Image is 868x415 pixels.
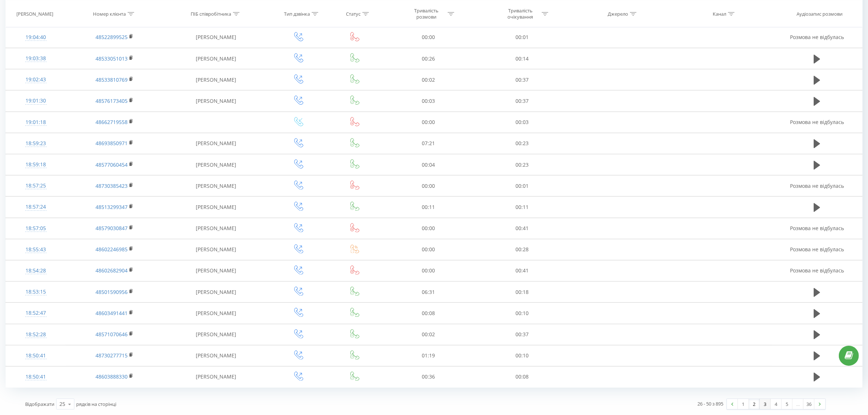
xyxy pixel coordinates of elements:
span: Розмова не відбулась [790,246,844,253]
div: 18:57:05 [13,221,58,236]
div: 19:03:38 [13,51,58,66]
a: 48571070646 [96,331,128,338]
div: Тип дзвінка [284,11,310,17]
div: 19:02:43 [13,73,58,87]
div: 18:59:23 [13,136,58,151]
div: Тривалість очікування [501,8,540,20]
div: 25 [59,400,65,408]
td: 00:11 [475,197,569,218]
td: 00:02 [381,324,475,345]
td: 00:03 [381,90,475,112]
div: [PERSON_NAME] [16,11,53,17]
div: 18:57:24 [13,200,58,214]
td: [PERSON_NAME] [163,48,269,69]
td: 07:21 [381,133,475,154]
a: 48602682904 [96,267,128,274]
td: 00:00 [381,112,475,133]
div: 18:54:28 [13,264,58,278]
a: 48533051013 [96,55,128,62]
td: 00:03 [475,112,569,133]
a: 48602246985 [96,246,128,253]
div: 18:52:47 [13,306,58,320]
td: 00:23 [475,133,569,154]
td: 00:02 [381,69,475,90]
td: [PERSON_NAME] [163,154,269,175]
td: [PERSON_NAME] [163,303,269,324]
td: [PERSON_NAME] [163,366,269,387]
a: 3 [760,399,771,409]
td: [PERSON_NAME] [163,260,269,281]
div: 19:01:18 [13,115,58,129]
div: 18:57:25 [13,179,58,193]
div: 19:01:30 [13,94,58,108]
span: Розмова не відбулась [790,119,844,125]
td: [PERSON_NAME] [163,27,269,48]
a: 48522899525 [96,34,128,40]
a: 48533810769 [96,76,128,83]
td: [PERSON_NAME] [163,133,269,154]
td: 01:19 [381,345,475,366]
td: 00:08 [381,303,475,324]
a: 48730277715 [96,352,128,359]
td: [PERSON_NAME] [163,197,269,218]
div: 26 - 50 з 895 [697,400,723,407]
td: [PERSON_NAME] [163,345,269,366]
a: 48501590956 [96,288,128,295]
div: 18:52:28 [13,327,58,342]
td: [PERSON_NAME] [163,175,269,197]
div: 18:50:41 [13,349,58,363]
td: 00:37 [475,69,569,90]
td: 00:01 [475,27,569,48]
div: Канал [713,11,726,17]
td: 00:00 [381,218,475,239]
a: 48603491441 [96,310,128,317]
div: Джерело [608,11,628,17]
td: 00:28 [475,239,569,260]
div: 18:50:41 [13,370,58,384]
a: 4 [771,399,782,409]
span: Розмова не відбулась [790,182,844,189]
td: 00:41 [475,218,569,239]
a: 48579030847 [96,225,128,232]
div: 18:59:18 [13,158,58,172]
div: … [793,399,803,409]
td: 00:04 [381,154,475,175]
td: 00:00 [381,239,475,260]
td: 00:00 [381,27,475,48]
span: Розмова не відбулась [790,267,844,274]
span: Розмова не відбулась [790,34,844,40]
a: 48576173405 [96,97,128,104]
td: 00:37 [475,90,569,112]
td: [PERSON_NAME] [163,90,269,112]
div: ПІБ співробітника [191,11,231,17]
td: 00:10 [475,303,569,324]
div: Аудіозапис розмови [797,11,842,17]
td: [PERSON_NAME] [163,239,269,260]
a: 48513299347 [96,203,128,210]
div: Статус [346,11,361,17]
td: 00:11 [381,197,475,218]
div: 18:53:15 [13,285,58,299]
td: 00:36 [381,366,475,387]
a: 5 [782,399,793,409]
div: Тривалість розмови [407,8,446,20]
td: [PERSON_NAME] [163,69,269,90]
td: 00:14 [475,48,569,69]
td: 00:00 [381,175,475,197]
div: 18:55:43 [13,243,58,257]
td: 00:10 [475,345,569,366]
a: 48693850971 [96,140,128,147]
td: [PERSON_NAME] [163,282,269,303]
td: [PERSON_NAME] [163,324,269,345]
span: рядків на сторінці [76,401,116,407]
span: Розмова не відбулась [790,225,844,232]
a: 48603888330 [96,373,128,380]
a: 48662719558 [96,119,128,125]
a: 36 [803,399,814,409]
a: 2 [749,399,760,409]
td: 00:26 [381,48,475,69]
td: 00:00 [381,260,475,281]
div: Номер клієнта [93,11,126,17]
div: 19:04:40 [13,30,58,44]
td: 00:41 [475,260,569,281]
